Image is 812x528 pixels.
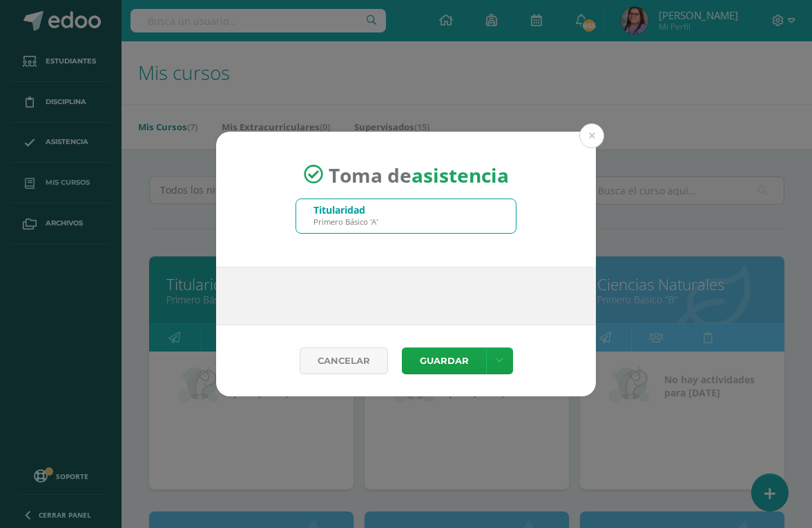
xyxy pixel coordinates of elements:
strong: asistencia [412,161,509,187]
input: Busca un grado o sección aquí... [296,199,516,233]
a: Cancelar [300,347,388,374]
span: Toma de [329,161,509,187]
div: Primero Básico 'A' [313,216,378,227]
button: Guardar [402,347,486,374]
button: Close (Esc) [579,123,604,148]
div: Titularidad [313,203,378,216]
